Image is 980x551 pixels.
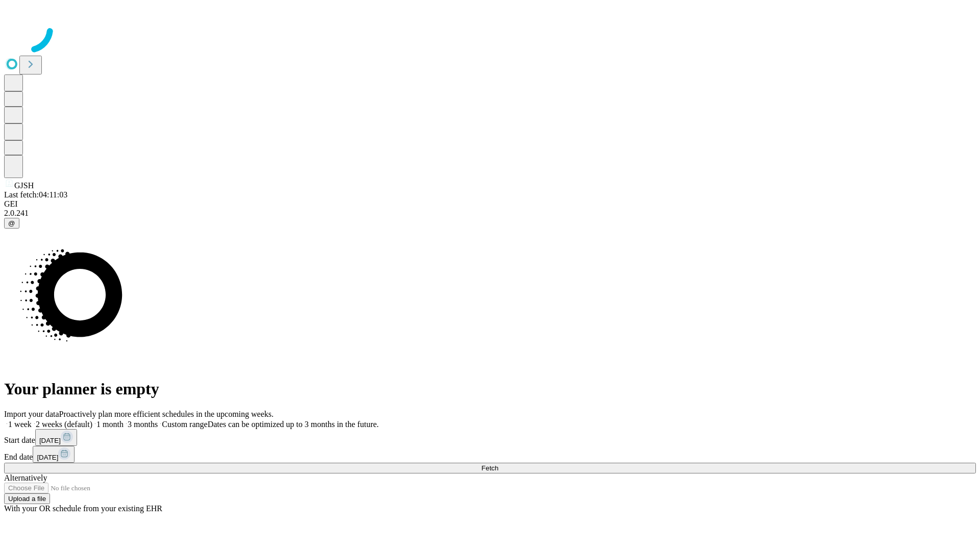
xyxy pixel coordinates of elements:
[4,473,47,482] span: Alternatively
[4,463,976,473] button: Fetch
[33,446,75,463] button: [DATE]
[208,420,379,429] span: Dates can be optimized up to 3 months in the future.
[8,420,32,429] span: 1 week
[35,429,77,446] button: [DATE]
[8,219,15,227] span: @
[37,454,58,461] span: [DATE]
[96,420,124,429] span: 1 month
[4,209,976,218] div: 2.0.241
[162,420,207,429] span: Custom range
[59,410,274,418] span: Proactively plan more efficient schedules in the upcoming weeks.
[4,410,59,418] span: Import your data
[39,437,61,444] span: [DATE]
[4,504,162,513] span: With your OR schedule from your existing EHR
[4,429,976,446] div: Start date
[4,218,19,229] button: @
[36,420,92,429] span: 2 weeks (default)
[4,446,976,463] div: End date
[4,380,976,398] h1: Your planner is empty
[481,464,498,472] span: Fetch
[128,420,158,429] span: 3 months
[4,190,67,199] span: Last fetch: 04:11:03
[4,493,50,504] button: Upload a file
[4,199,976,209] div: GEI
[14,181,34,190] span: GJSH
